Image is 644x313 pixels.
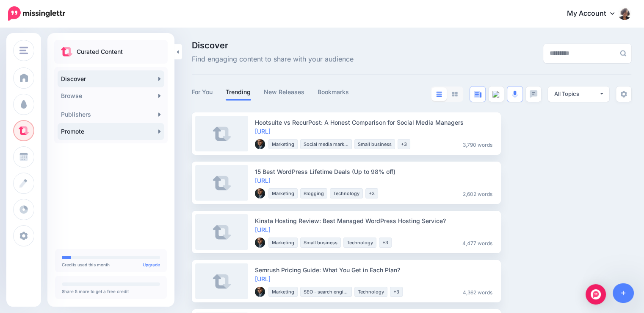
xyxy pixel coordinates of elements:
img: 8H70T1G7C1OSJSWIP4LMURR0GZ02FKMZ_thumb.png [255,238,265,248]
li: 3,790 words [459,139,496,149]
a: Trending [226,87,251,97]
a: Bookmarks [318,87,349,97]
span: Find engaging content to share with your audience [192,54,354,65]
a: Promote [58,123,164,140]
li: Small business [354,139,395,149]
img: list-blue.png [436,92,442,97]
li: +3 [379,238,392,248]
li: +3 [398,139,410,149]
li: Small business [300,238,341,248]
li: +3 [365,188,378,198]
img: menu.png [19,47,28,54]
img: curate.png [61,47,72,56]
a: New Releases [264,87,305,97]
li: Marketing [268,188,298,198]
div: Semrush Pricing Guide: What You Get in Each Plan? [255,265,496,274]
a: Publishers [58,106,164,123]
li: 4,362 words [459,287,496,297]
a: Discover [58,70,164,87]
img: video--grey.png [492,91,500,98]
li: Blogging [300,188,327,198]
img: settings-grey.png [620,91,627,98]
div: Open Intercom Messenger [586,284,606,305]
li: SEO - search engine optimization [300,287,352,297]
a: [URL] [255,177,271,184]
img: 8H70T1G7C1OSJSWIP4LMURR0GZ02FKMZ_thumb.png [255,139,265,149]
button: All Topics [548,87,609,102]
li: Marketing [268,238,298,248]
li: +3 [390,287,403,297]
li: Technology [330,188,363,198]
a: For You [192,87,213,97]
img: Missinglettr [8,6,65,21]
li: Marketing [268,287,298,297]
div: Hootsuite vs RecurPost: A Honest Comparison for Social Media Managers [255,118,496,127]
li: 2,602 words [459,188,496,198]
a: [URL] [255,275,271,282]
li: Technology [354,287,387,297]
div: All Topics [554,90,599,98]
div: 15 Best WordPress Lifetime Deals (Up to 98% off) [255,167,496,176]
li: Technology [343,238,376,248]
a: My Account [558,3,631,24]
img: 8H70T1G7C1OSJSWIP4LMURR0GZ02FKMZ_thumb.png [255,188,265,198]
p: Curated Content [77,47,123,57]
img: search-grey-6.png [620,50,626,56]
a: [URL] [255,226,271,233]
img: microphone.png [512,90,518,98]
img: 8H70T1G7C1OSJSWIP4LMURR0GZ02FKMZ_thumb.png [255,287,265,297]
a: [URL] [255,128,271,135]
span: Discover [192,41,354,50]
li: Marketing [268,139,298,149]
div: Kinsta Hosting Review: Best Managed WordPress Hosting Service? [255,216,496,225]
a: Browse [58,87,164,104]
img: grid-grey.png [452,92,458,97]
img: article-blue.png [474,91,481,98]
li: Social media marketing [300,139,352,149]
li: 4,477 words [459,238,496,248]
img: chat-square-grey.png [530,90,537,98]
